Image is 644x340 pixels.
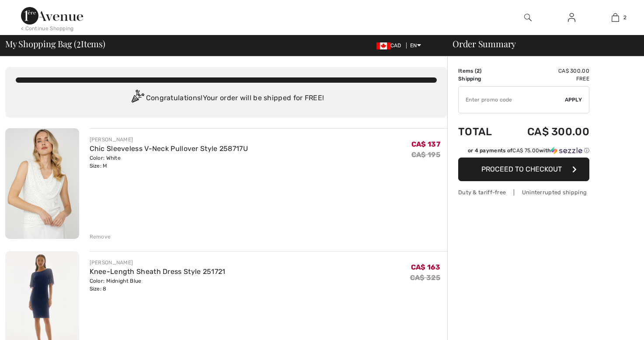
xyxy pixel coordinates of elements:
[477,68,480,74] span: 2
[458,188,589,196] div: Duty & tariff-free | Uninterrupted shipping
[623,14,627,21] span: 2
[568,12,575,23] img: My Info
[458,117,505,147] td: Total
[21,7,83,25] img: 1ère Avenue
[524,12,532,23] img: search the website
[5,128,79,239] img: Chic Sleeveless V-Neck Pullover Style 258717U
[90,136,248,144] div: [PERSON_NAME]
[551,147,582,154] img: Sezzle
[594,12,637,23] a: 2
[458,75,505,83] td: Shipping
[21,25,74,32] div: < Continue Shopping
[458,67,505,75] td: Items ( )
[481,165,562,173] span: Proceed to Checkout
[468,147,589,154] div: or 4 payments of with
[512,147,539,154] span: CA$ 75.00
[410,42,421,49] span: EN
[90,233,111,241] div: Remove
[90,277,226,293] div: Color: Midnight Blue Size: 8
[505,117,589,147] td: CA$ 300.00
[612,12,619,23] img: My Bag
[129,90,146,107] img: Congratulation2.svg
[458,147,589,158] div: or 4 payments ofCA$ 75.00withSezzle Click to learn more about Sezzle
[410,273,440,282] s: CA$ 325
[458,158,589,181] button: Proceed to Checkout
[90,267,226,276] a: Knee-Length Sheath Dress Style 251721
[90,144,248,153] a: Chic Sleeveless V-Neck Pullover Style 258717U
[459,87,565,113] input: Promo code
[411,140,440,148] span: CA$ 137
[77,37,81,49] span: 2
[5,39,105,48] span: My Shopping Bag ( Items)
[442,39,639,48] div: Order Summary
[505,75,589,83] td: Free
[90,259,226,266] div: [PERSON_NAME]
[411,151,440,159] s: CA$ 195
[376,42,405,49] span: CAD
[376,42,390,49] img: Canadian Dollar
[565,96,582,104] span: Apply
[16,90,437,107] div: Congratulations! Your order will be shipped for FREE!
[561,12,582,23] a: Sign In
[90,154,248,170] div: Color: White Size: M
[505,67,589,75] td: CA$ 300.00
[411,263,440,271] span: CA$ 163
